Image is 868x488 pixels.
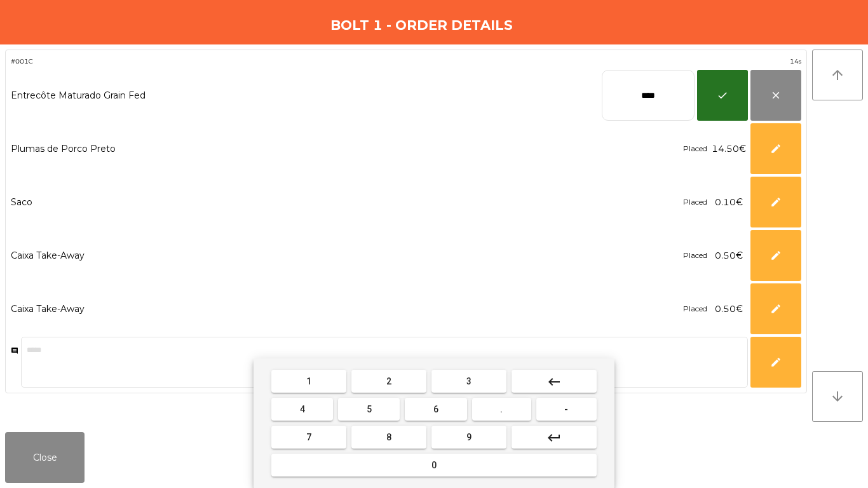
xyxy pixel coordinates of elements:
[715,194,743,211] span: 0.10€
[11,55,33,67] span: #001C
[715,247,743,264] span: 0.50€
[431,460,437,470] span: 0
[367,404,372,414] span: 5
[386,432,391,442] span: 8
[564,404,568,414] span: -
[11,337,18,388] span: comment
[750,177,801,227] button: edit
[683,302,707,316] div: Placed
[770,196,782,208] span: edit
[697,70,748,121] button: check
[546,374,562,390] mat-icon: keyboard_backspace
[11,301,681,318] div: Caixa Take-Away
[466,432,471,442] span: 9
[750,70,801,121] button: close
[306,376,311,386] span: 1
[750,230,801,281] button: edit
[715,301,743,318] span: 0.50€
[433,404,438,414] span: 6
[11,140,681,158] div: Plumas de Porco Preto
[770,250,782,261] span: edit
[750,337,801,388] button: edit
[770,143,782,154] span: edit
[500,404,503,414] span: .
[712,140,746,158] span: 14.50€
[770,356,782,368] span: edit
[750,283,801,334] button: edit
[11,194,681,211] div: Saco
[546,430,562,445] mat-icon: keyboard_return
[466,376,471,386] span: 3
[770,90,782,101] span: close
[11,87,599,104] div: Entrecôte Maturado Grain Fed
[683,195,707,210] div: Placed
[790,57,801,65] span: 14s
[812,50,863,100] button: arrow_upward
[717,90,728,101] span: check
[386,376,391,386] span: 2
[300,404,305,414] span: 4
[306,432,311,442] span: 7
[770,303,782,315] span: edit
[750,123,801,174] button: edit
[830,67,845,83] i: arrow_upward
[330,16,513,35] h4: Bolt 1 - Order Details
[11,247,681,264] div: Caixa Take-Away
[683,142,707,156] div: Placed
[683,248,707,263] div: Placed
